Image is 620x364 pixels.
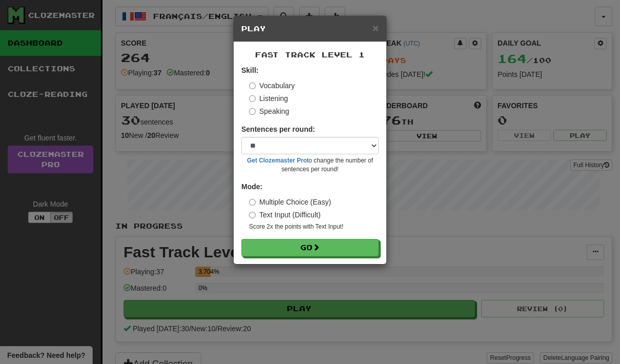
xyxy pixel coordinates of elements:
[249,93,288,104] label: Listening
[241,124,315,134] label: Sentences per round:
[241,156,379,174] small: to change the number of sentences per round!
[241,24,379,34] h5: Play
[249,80,295,91] label: Vocabulary
[241,239,379,256] button: Go
[373,22,379,34] span: ×
[249,197,331,207] label: Multiple Choice (Easy)
[249,223,379,231] small: Score 2x the points with Text Input !
[249,95,256,102] input: Listening
[241,183,262,191] strong: Mode:
[249,108,256,115] input: Speaking
[249,106,289,116] label: Speaking
[249,83,256,89] input: Vocabulary
[249,210,321,220] label: Text Input (Difficult)
[249,199,256,206] input: Multiple Choice (Easy)
[373,23,379,33] button: Close
[241,66,258,74] strong: Skill:
[255,50,365,59] span: Fast Track Level 1
[247,157,307,164] a: Get Clozemaster Pro
[249,212,256,218] input: Text Input (Difficult)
